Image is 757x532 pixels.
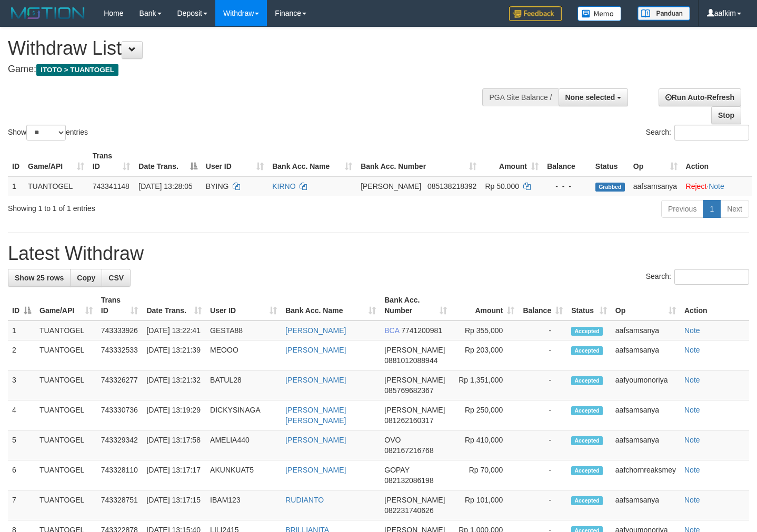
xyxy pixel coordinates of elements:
td: 743333926 [97,320,143,340]
td: TUANTOGEL [35,400,97,430]
img: MOTION_logo.png [8,5,88,21]
td: Rp 355,000 [451,320,519,340]
td: 1 [8,176,24,196]
span: OVO [384,436,401,444]
a: Note [684,496,700,504]
span: Accepted [571,406,603,415]
span: Accepted [571,466,603,475]
a: RUDIANTO [285,496,324,504]
td: 743326277 [97,370,143,400]
span: CSV [108,274,124,282]
span: [PERSON_NAME] [384,496,445,504]
span: Copy 0881012088944 to clipboard [384,356,437,365]
button: None selected [559,88,629,106]
td: 4 [8,400,35,430]
th: User ID: activate to sort column ascending [202,146,268,176]
img: Button%20Memo.svg [577,6,622,21]
td: 743329342 [97,430,143,460]
img: panduan.png [638,6,690,21]
span: Copy 085769682367 to clipboard [384,386,433,395]
th: Amount: activate to sort column ascending [451,290,519,320]
span: Accepted [571,327,603,336]
td: - [519,370,567,400]
td: TUANTOGEL [35,460,97,490]
a: Note [709,182,724,190]
td: 7 [8,490,35,520]
td: · [682,176,752,196]
td: 1 [8,320,35,340]
a: [PERSON_NAME] [285,346,346,354]
th: Trans ID: activate to sort column ascending [88,146,135,176]
th: ID: activate to sort column descending [8,290,35,320]
th: Op: activate to sort column ascending [611,290,680,320]
span: [PERSON_NAME] [361,182,421,190]
td: TUANTOGEL [24,176,88,196]
th: Balance [543,146,591,176]
td: aafchornreaksmey [611,460,680,490]
a: [PERSON_NAME] [285,326,346,335]
span: Copy 082167216768 to clipboard [384,446,433,455]
label: Show entries [8,125,88,140]
span: ITOTO > TUANTOGEL [36,64,118,76]
td: - [519,340,567,370]
a: Previous [661,200,703,218]
td: aafsamsanya [629,176,682,196]
h1: Latest Withdraw [8,243,749,264]
td: 3 [8,370,35,400]
th: Game/API: activate to sort column ascending [35,290,97,320]
th: Action [682,146,752,176]
th: Game/API: activate to sort column ascending [24,146,88,176]
span: Copy 085138218392 to clipboard [427,182,476,190]
span: Copy 7741200981 to clipboard [401,326,442,335]
td: TUANTOGEL [35,370,97,400]
td: Rp 203,000 [451,340,519,370]
th: Op: activate to sort column ascending [629,146,682,176]
th: Bank Acc. Number: activate to sort column ascending [380,290,451,320]
span: Copy 082132086198 to clipboard [384,476,433,485]
div: - - - [547,181,587,192]
td: TUANTOGEL [35,490,97,520]
td: AKUNKUAT5 [206,460,281,490]
div: Showing 1 to 1 of 1 entries [8,199,307,214]
a: Note [684,326,700,335]
td: [DATE] 13:17:17 [142,460,206,490]
td: - [519,460,567,490]
a: KIRNO [272,182,295,190]
th: Action [680,290,749,320]
a: [PERSON_NAME] [285,376,346,384]
th: Trans ID: activate to sort column ascending [97,290,143,320]
th: Date Trans.: activate to sort column descending [134,146,201,176]
span: None selected [565,93,615,102]
th: Balance: activate to sort column ascending [519,290,567,320]
a: Copy [70,269,102,287]
a: 1 [703,200,721,218]
label: Search: [646,125,749,140]
td: MEOOO [206,340,281,370]
span: Rp 50.000 [485,182,519,190]
td: Rp 1,351,000 [451,370,519,400]
td: Rp 70,000 [451,460,519,490]
td: Rp 101,000 [451,490,519,520]
th: Date Trans.: activate to sort column ascending [142,290,206,320]
a: Note [684,466,700,474]
td: 743330736 [97,400,143,430]
th: Status: activate to sort column ascending [567,290,611,320]
td: aafsamsanya [611,400,680,430]
td: aafsamsanya [611,430,680,460]
span: Copy 082231740626 to clipboard [384,506,433,515]
a: Stop [711,106,741,124]
label: Search: [646,269,749,285]
h1: Withdraw List [8,38,494,59]
span: Copy 081262160317 to clipboard [384,416,433,425]
td: Rp 250,000 [451,400,519,430]
th: Bank Acc. Name: activate to sort column ascending [268,146,356,176]
td: - [519,430,567,460]
td: 743328751 [97,490,143,520]
span: Accepted [571,436,603,445]
a: [PERSON_NAME] [PERSON_NAME] [285,406,346,425]
a: Note [684,406,700,414]
td: - [519,490,567,520]
td: [DATE] 13:21:32 [142,370,206,400]
td: GESTA88 [206,320,281,340]
a: Note [684,436,700,444]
